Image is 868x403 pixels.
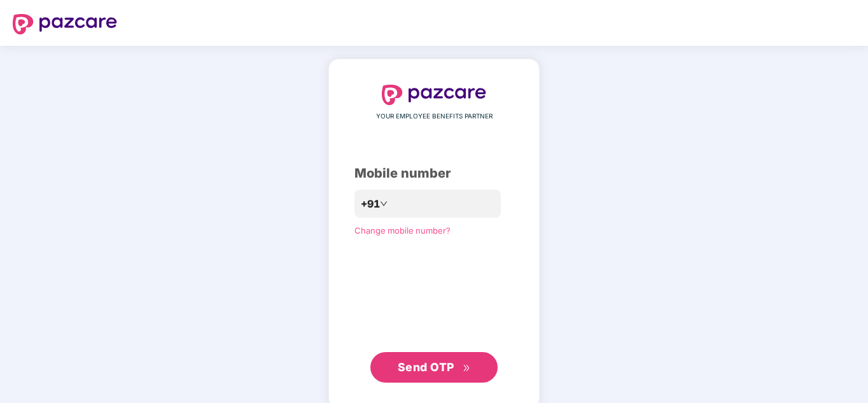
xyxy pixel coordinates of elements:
[380,200,388,208] span: down
[370,352,498,383] button: Send OTPdouble-right
[13,14,117,34] img: logo
[361,196,380,212] span: +91
[376,111,493,122] span: YOUR EMPLOYEE BENEFITS PARTNER
[398,360,454,374] span: Send OTP
[382,85,486,105] img: logo
[354,164,514,183] div: Mobile number
[354,225,451,236] a: Change mobile number?
[463,364,471,372] span: double-right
